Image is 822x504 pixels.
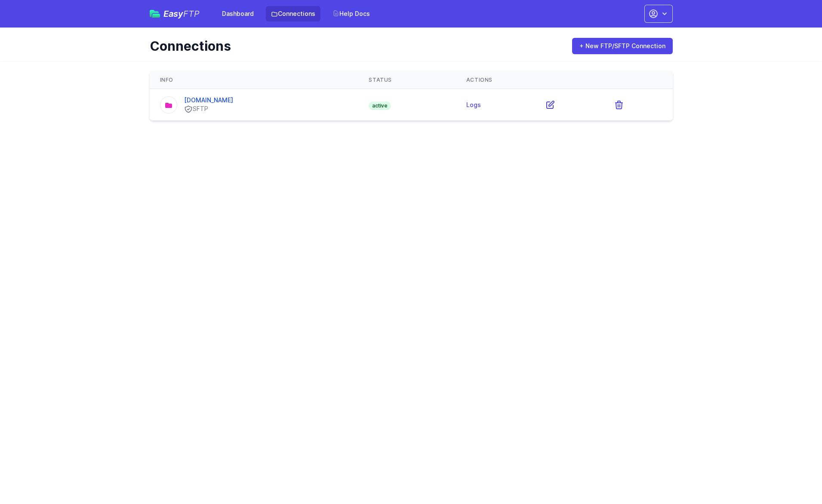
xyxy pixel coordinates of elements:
a: Logs [466,101,481,108]
img: easyftp_logo.png [150,10,160,18]
th: Status [358,71,456,89]
a: + New FTP/SFTP Connection [572,38,673,54]
th: Info [150,71,359,89]
th: Actions [456,71,673,89]
span: Easy [163,9,200,18]
div: SFTP [184,104,233,114]
a: Dashboard [217,6,259,22]
h1: Connections [150,38,560,54]
a: Connections [266,6,320,22]
a: EasyFTP [150,9,200,18]
span: FTP [183,9,200,19]
a: [DOMAIN_NAME] [184,96,233,104]
a: Help Docs [327,6,375,22]
span: active [369,101,391,110]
